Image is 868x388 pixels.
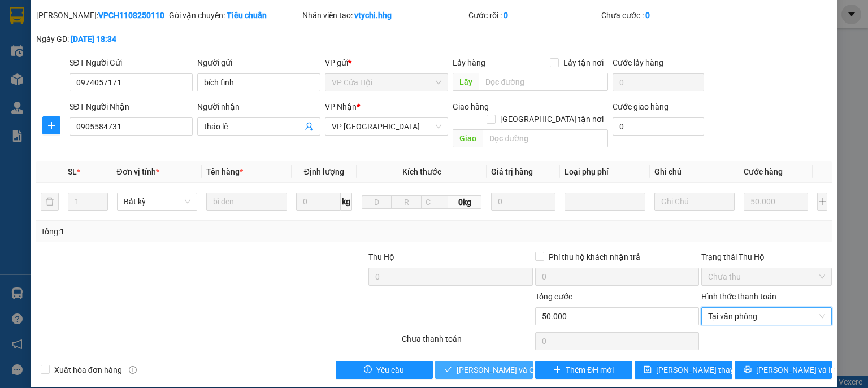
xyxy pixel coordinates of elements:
[435,361,533,379] button: check[PERSON_NAME] và Giao hàng
[68,167,77,176] span: SL
[756,364,835,376] span: [PERSON_NAME] và In
[304,167,344,176] span: Định lượng
[444,365,452,374] span: check
[35,82,92,107] strong: PHIẾU GỬI HÀNG
[354,11,392,20] b: vtychi.hhg
[468,9,599,21] div: Cước rồi :
[744,167,783,176] span: Cước hàng
[43,121,60,130] span: plus
[368,252,394,261] span: Thu Hộ
[376,364,404,376] span: Yêu cầu
[496,113,608,125] span: [GEOGRAPHIC_DATA] tận nơi
[479,73,608,91] input: Dọc đường
[566,364,614,376] span: Thêm ĐH mới
[341,193,352,211] span: kg
[362,195,392,209] input: D
[206,193,287,211] input: VD: Bàn, Ghế
[42,116,60,134] button: plus
[206,167,243,176] span: Tên hàng
[50,364,127,376] span: Xuất hóa đơn hàng
[71,34,116,43] b: [DATE] 18:34
[6,47,19,103] img: logo
[401,333,533,352] div: Chưa thanh toán
[21,38,103,67] span: 42 [PERSON_NAME] - Vinh - [GEOGRAPHIC_DATA]
[421,195,448,209] input: C
[336,361,433,379] button: exclamation-circleYêu cầu
[491,193,555,211] input: 0
[129,366,137,374] span: info-circle
[708,268,825,285] span: Chưa thu
[457,364,565,376] span: [PERSON_NAME] và Giao hàng
[453,102,489,111] span: Giao hàng
[735,361,832,379] button: printer[PERSON_NAME] và In
[197,56,320,69] div: Người gửi
[613,117,704,136] input: Cước giao hàng
[227,11,267,20] b: Tiêu chuẩn
[744,193,808,211] input: 0
[332,118,441,135] span: VP Đà Nẵng
[402,167,441,176] span: Kích thước
[708,308,825,325] span: Tại văn phòng
[364,365,372,374] span: exclamation-circle
[744,365,752,374] span: printer
[36,9,167,21] div: [PERSON_NAME]:
[559,56,608,69] span: Lấy tận nơi
[644,365,652,374] span: save
[302,9,466,21] div: Nhân viên tạo:
[656,364,747,376] span: [PERSON_NAME] thay đổi
[117,167,159,176] span: Đơn vị tính
[560,161,650,183] th: Loại phụ phí
[325,56,448,69] div: VP gửi
[553,365,561,374] span: plus
[453,58,485,67] span: Lấy hàng
[36,33,167,45] div: Ngày GD:
[391,195,422,209] input: R
[124,193,191,210] span: Bất kỳ
[453,129,483,147] span: Giao
[41,225,336,238] div: Tổng: 1
[535,361,633,379] button: plusThêm ĐH mới
[28,11,99,36] strong: HÃNG XE HẢI HOÀNG GIA
[325,102,357,111] span: VP Nhận
[654,193,735,211] input: Ghi Chú
[305,122,314,131] span: user-add
[70,56,193,69] div: SĐT Người Gửi
[701,292,776,301] label: Hình thức thanh toán
[635,361,732,379] button: save[PERSON_NAME] thay đổi
[70,101,193,113] div: SĐT Người Nhận
[41,193,59,211] button: delete
[613,102,669,111] label: Cước giao hàng
[650,161,740,183] th: Ghi chú
[504,11,508,20] b: 0
[448,195,481,209] span: 0kg
[169,9,300,21] div: Gói vận chuyển:
[613,58,663,67] label: Cước lấy hàng
[817,193,827,211] button: plus
[601,9,732,21] div: Chưa cước :
[453,73,479,91] span: Lấy
[98,11,164,20] b: VPCH1108250110
[701,251,832,263] div: Trạng thái Thu Hộ
[491,167,533,176] span: Giá trị hàng
[535,292,572,301] span: Tổng cước
[483,129,608,147] input: Dọc đường
[645,11,650,20] b: 0
[197,101,320,113] div: Người nhận
[332,74,441,91] span: VP Cửa Hội
[544,251,645,263] span: Phí thu hộ khách nhận trả
[613,73,704,91] input: Cước lấy hàng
